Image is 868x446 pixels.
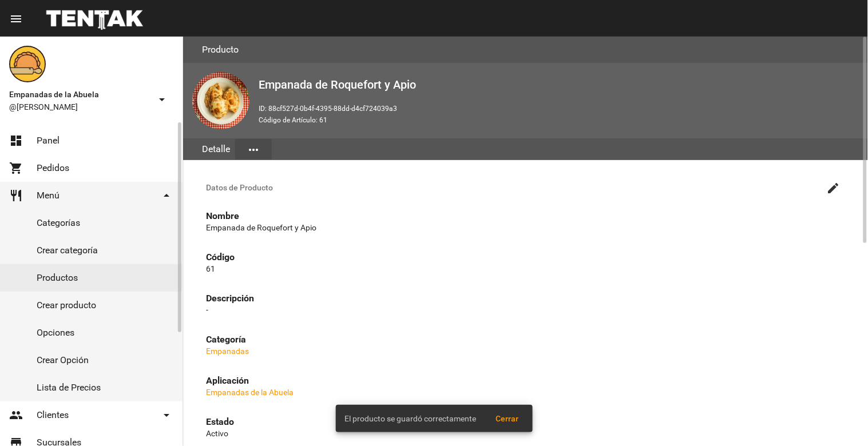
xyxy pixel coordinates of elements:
h3: Producto [202,42,239,58]
mat-icon: arrow_drop_down [155,93,169,106]
mat-icon: create [827,181,841,195]
p: - [206,304,845,316]
strong: Aplicación [206,375,249,386]
p: Activo [206,428,845,439]
button: Editar [822,176,845,199]
p: Código de Artículo: 61 [259,114,859,126]
mat-icon: arrow_drop_down [160,189,173,202]
a: Empanadas de la Abuela [206,388,294,397]
a: Empanadas [206,347,249,356]
mat-icon: people [9,408,23,422]
mat-icon: dashboard [9,134,23,148]
span: Empanadas de la Abuela [9,87,150,101]
button: Elegir sección [235,139,272,160]
span: Pedidos [37,162,69,174]
mat-icon: restaurant [9,189,23,202]
strong: Código [206,252,235,262]
span: @[PERSON_NAME] [9,101,150,113]
span: Panel [37,135,60,146]
span: Menú [37,190,60,201]
span: Datos de Producto [206,183,822,192]
span: Cerrar [496,414,519,423]
span: El producto se guardó correctamente [345,413,477,424]
p: Empanada de Roquefort y Apio [206,222,845,233]
strong: Estado [206,416,234,427]
span: Clientes [37,409,69,421]
button: Cerrar [487,408,528,429]
mat-icon: menu [9,12,23,26]
p: 61 [206,263,845,274]
strong: Descripción [206,293,254,304]
img: f0136945-ed32-4f7c-91e3-a375bc4bb2c5.png [9,46,46,82]
img: d59fadef-f63f-4083-8943-9e902174ec49.jpg [192,72,249,129]
mat-icon: shopping_cart [9,161,23,175]
mat-icon: more_horiz [247,143,260,157]
strong: Nombre [206,210,239,221]
div: Detalle [197,138,235,160]
mat-icon: arrow_drop_down [160,408,173,422]
h2: Empanada de Roquefort y Apio [259,75,859,94]
strong: Categoría [206,334,246,345]
p: ID: 88cf527d-0b4f-4395-88dd-d4cf724039a3 [259,103,859,114]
